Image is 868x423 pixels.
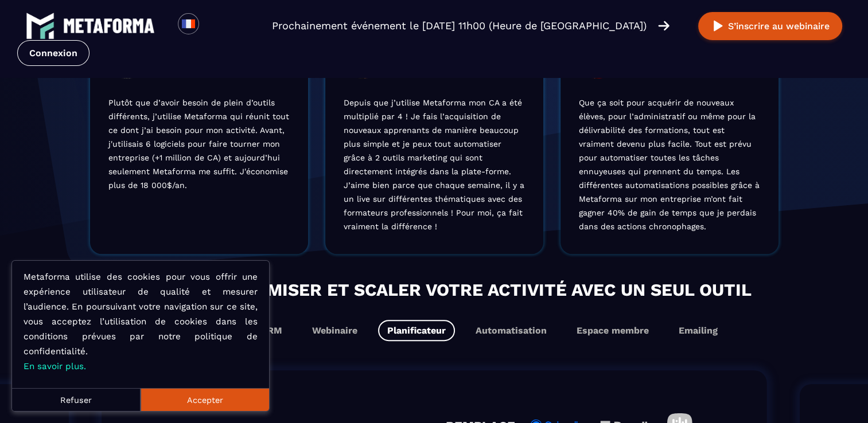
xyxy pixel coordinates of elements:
h2: Simplifier, optimiser et scaler votre activité avec un seul outil [11,277,857,303]
button: Automatisation [466,320,556,341]
button: S’inscrire au webinaire [698,12,842,40]
p: Que ça soit pour acquérir de nouveaux élèves, pour l’administratif ou même pour la délivrabilité ... [579,96,760,233]
img: play [711,19,725,33]
p: Plutôt que d’avoir besoin de plein d’outils différents, j’utilise Metaforma qui réunit tout ce do... [108,96,290,192]
button: Accepter [141,388,269,411]
img: logo [63,18,155,33]
img: logo [26,11,55,40]
p: Depuis que j’utilise Metaforma mon CA a été multiplié par 4 ! Je fais l’acquisition de nouveaux a... [344,96,525,233]
p: Prochainement événement le [DATE] 11h00 (Heure de [GEOGRAPHIC_DATA]) [272,18,647,34]
img: arrow-right [658,19,670,32]
button: CRM [252,320,291,341]
div: Search for option [199,13,227,38]
button: Emailing [670,320,727,341]
a: Connexion [17,40,89,66]
input: Search for option [209,19,217,33]
img: fr [181,17,196,31]
button: Planificateur [378,320,455,341]
button: Refuser [12,388,141,411]
button: Webinaire [303,320,367,341]
a: En savoir plus. [24,361,86,371]
button: Espace membre [567,320,658,341]
p: Metaforma utilise des cookies pour vous offrir une expérience utilisateur de qualité et mesurer l... [24,269,258,374]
